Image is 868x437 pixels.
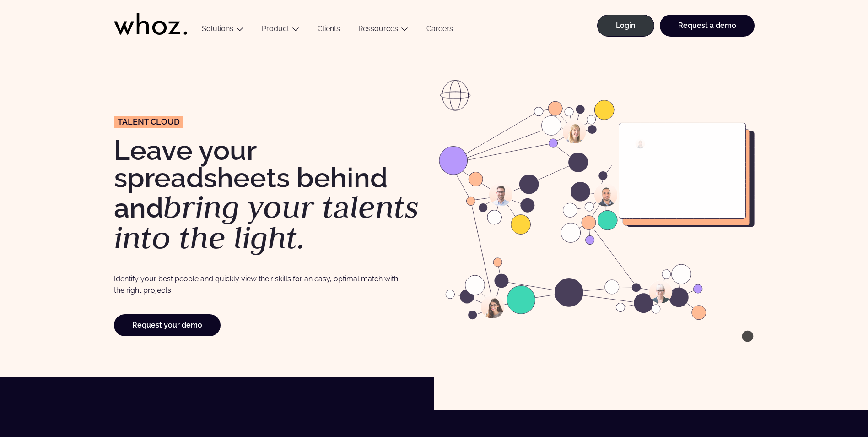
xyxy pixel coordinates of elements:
[193,24,253,37] button: Solutions
[417,24,462,37] a: Careers
[358,24,398,33] a: Ressources
[114,186,419,258] em: bring your talents into the light.
[660,15,755,37] a: Request a demo
[308,24,349,37] a: Clients
[118,118,180,126] span: Talent Cloud
[597,15,654,37] a: Login
[253,24,308,37] button: Product
[349,24,417,37] button: Ressources
[262,24,289,33] a: Product
[114,137,430,253] h1: Leave your spreadsheets behind and
[114,314,221,336] a: Request your demo
[114,273,398,296] p: Identify your best people and quickly view their skills for an easy, optimal match with the right...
